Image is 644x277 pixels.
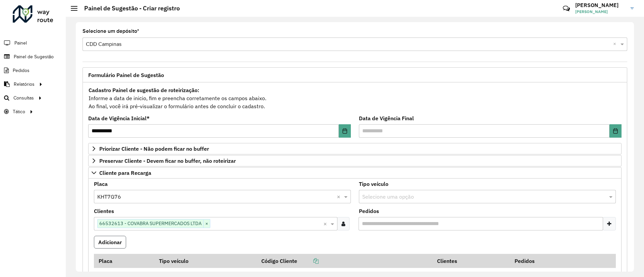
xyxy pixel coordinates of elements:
[94,180,108,188] label: Placa
[510,254,587,268] th: Pedidos
[99,170,151,176] span: Cliente para Recarga
[359,207,379,215] label: Pedidos
[88,114,150,122] label: Data de Vigência Inicial
[575,9,626,15] span: [PERSON_NAME]
[88,86,622,111] div: Informe a data de inicio, fim e preencha corretamente os campos abaixo. Ao final, você irá pré-vi...
[609,124,622,138] button: Choose Date
[297,258,319,264] a: Copiar
[14,53,54,60] span: Painel de Sugestão
[14,40,27,47] span: Painel
[13,67,30,74] span: Pedidos
[99,146,209,151] span: Priorizar Cliente - Não podem ficar no buffer
[88,143,622,154] a: Priorizar Cliente - Não podem ficar no buffer
[89,87,199,93] strong: Cadastro Painel de sugestão de roteirização:
[98,219,203,227] span: 66532613 - COVABRA SUPERMERCADOS LTDA
[88,155,622,166] a: Preservar Cliente - Devem ficar no buffer, não roteirizar
[155,254,257,268] th: Tipo veículo
[613,40,619,48] span: Clear all
[432,254,510,268] th: Clientes
[99,158,236,163] span: Preservar Cliente - Devem ficar no buffer, não roteirizar
[13,94,34,101] span: Consultas
[94,207,114,215] label: Clientes
[77,5,180,12] h2: Painel de Sugestão - Criar registro
[359,180,388,188] label: Tipo veículo
[337,193,342,201] span: Clear all
[14,81,35,88] span: Relatórios
[88,167,622,179] a: Cliente para Recarga
[339,124,351,138] button: Choose Date
[94,236,126,249] button: Adicionar
[359,114,414,122] label: Data de Vigência Final
[94,254,155,268] th: Placa
[88,72,164,78] span: Formulário Painel de Sugestão
[559,1,574,16] a: Contato Rápido
[13,108,25,115] span: Tático
[83,27,139,35] label: Selecione um depósito
[323,220,329,228] span: Clear all
[257,254,432,268] th: Código Cliente
[203,220,210,228] span: ×
[575,2,626,8] h3: [PERSON_NAME]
